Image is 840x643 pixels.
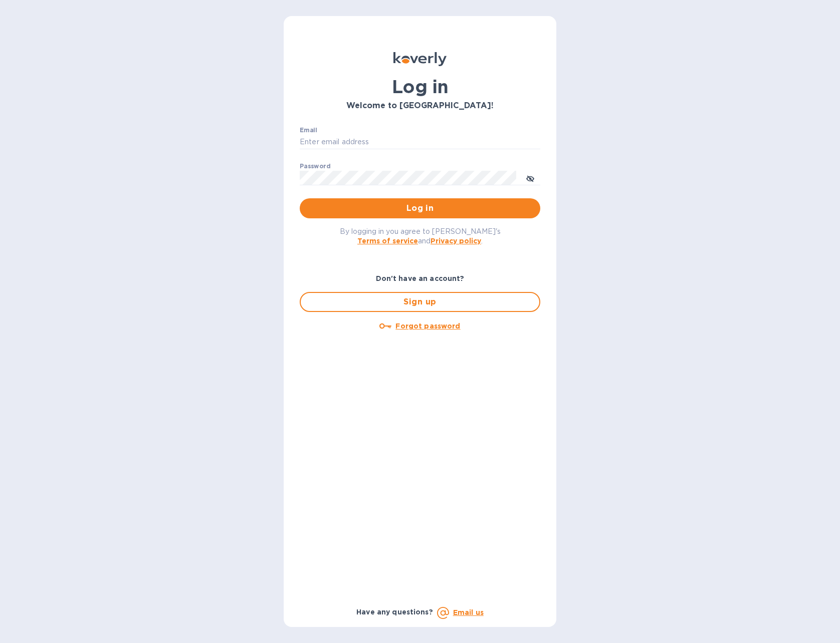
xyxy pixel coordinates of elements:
[395,322,460,330] u: Forgot password
[309,296,531,308] span: Sign up
[357,237,418,245] a: Terms of service
[300,127,317,133] label: Email
[300,76,540,97] h1: Log in
[376,274,465,282] b: Don't have an account?
[520,168,540,188] button: toggle password visibility
[431,237,481,245] a: Privacy policy
[300,101,540,111] h3: Welcome to [GEOGRAPHIC_DATA]!
[300,292,540,312] button: Sign up
[393,52,447,66] img: Koverly
[300,135,540,150] input: Enter email address
[356,608,433,616] b: Have any questions?
[300,198,540,218] button: Log in
[340,227,501,245] span: By logging in you agree to [PERSON_NAME]'s and .
[300,163,330,169] label: Password
[308,202,532,214] span: Log in
[453,608,484,616] a: Email us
